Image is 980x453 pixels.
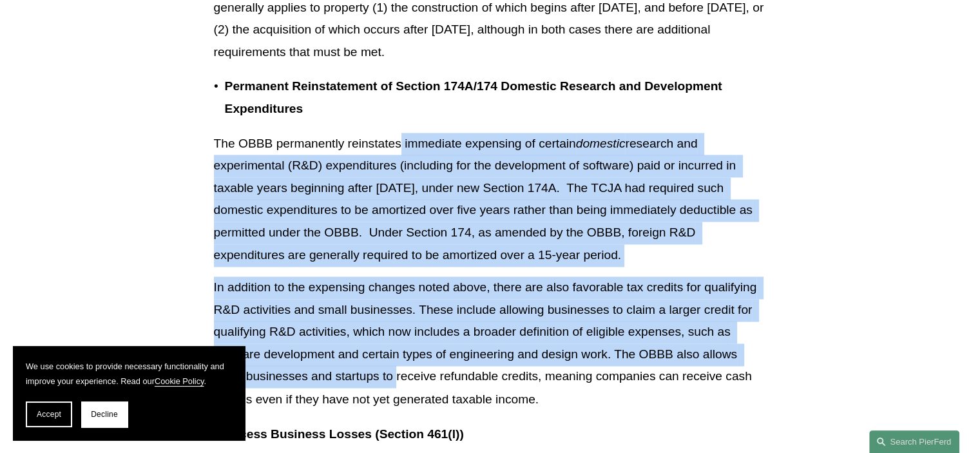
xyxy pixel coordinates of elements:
section: Cookie banner [13,346,245,440]
p: We use cookies to provide necessary functionality and improve your experience. Read our . [26,359,232,389]
em: domestic [576,137,626,150]
p: In addition to the expensing changes noted above, there are also favorable tax credits for qualif... [214,276,767,410]
button: Decline [81,401,128,427]
span: Accept [37,410,61,419]
strong: Permanent Reinstatement of Section 174A/174 Domestic Research and Development Expenditures [225,79,725,115]
p: The OBBB permanently reinstates immediate expensing of certain research and experimental (R&D) ex... [214,133,767,266]
strong: Excess Business Losses (Section 461(l)) [225,427,464,440]
button: Accept [26,401,72,427]
a: Cookie Policy [155,376,204,386]
span: Decline [91,410,118,419]
a: Search this site [869,430,959,453]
